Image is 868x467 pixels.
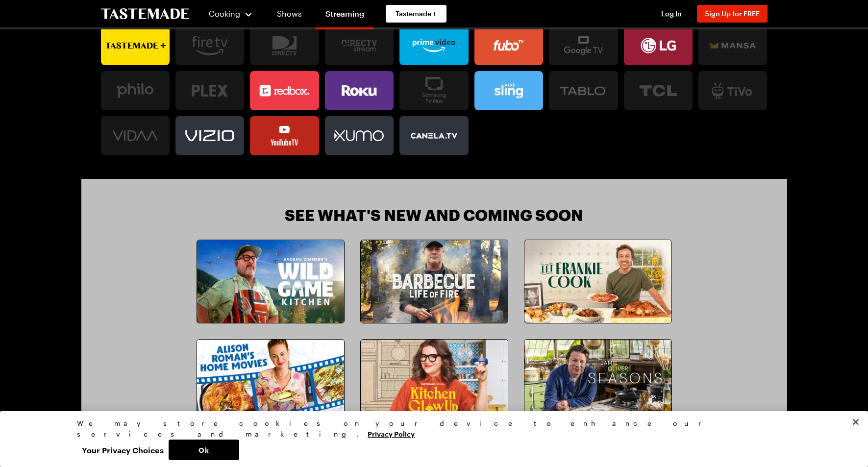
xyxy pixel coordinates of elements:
[360,240,508,323] a: Barbecue: Life of Fire
[169,440,239,460] button: Ok
[524,339,672,423] a: Jamie Oliver: Seasons
[524,240,672,323] a: Let Frankie Cook
[77,440,169,460] button: Your Privacy Choices
[524,340,671,422] img: Jamie Oliver: Seasons
[77,418,783,460] div: Privacy
[396,9,437,19] span: Tastemade +
[209,9,240,18] span: Cooking
[316,2,374,29] a: Streaming
[661,9,682,18] span: Log In
[652,9,691,19] button: Log In
[197,339,345,423] a: Alison Roman's Home Movies
[197,340,344,422] img: Alison Roman's Home Movies
[77,418,783,440] div: We may store cookies on your device to enhance our services and marketing.
[386,5,446,23] a: Tastemade +
[705,9,760,18] span: Sign Up for FREE
[845,411,867,433] button: Close
[361,240,508,323] img: Barbecue: Life of Fire
[285,206,583,224] h3: See What's New and Coming Soon
[360,339,508,423] a: Kitchen Glow Up
[197,240,345,323] a: Andrew Zimmern's Wild Game Kitchen
[524,240,671,323] img: Let Frankie Cook
[368,429,415,438] a: More information about your privacy, opens in a new tab
[101,8,189,20] a: To Tastemade Home Page
[209,2,253,25] button: Cooking
[197,240,344,323] img: Andrew Zimmern's Wild Game Kitchen
[361,340,508,422] img: Kitchen Glow Up
[697,5,768,23] button: Sign Up for FREE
